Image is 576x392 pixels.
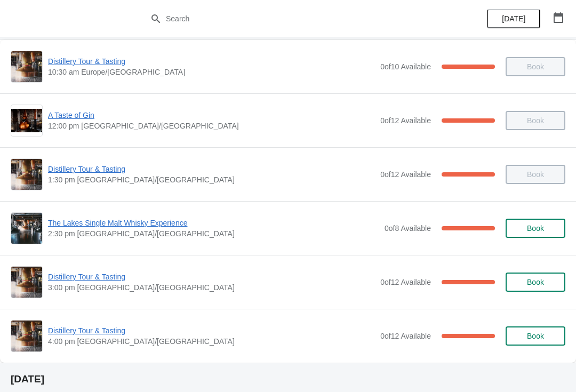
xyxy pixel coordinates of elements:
span: 0 of 8 Available [385,224,431,233]
img: The Lakes Single Malt Whisky Experience | | 2:30 pm Europe/London [11,213,42,244]
span: Distillery Tour & Tasting [48,325,375,336]
span: Book [527,332,544,340]
span: 0 of 10 Available [380,62,431,71]
span: 2:30 pm [GEOGRAPHIC_DATA]/[GEOGRAPHIC_DATA] [48,228,379,239]
span: 12:00 pm [GEOGRAPHIC_DATA]/[GEOGRAPHIC_DATA] [48,121,375,131]
span: The Lakes Single Malt Whisky Experience [48,218,379,228]
button: Book [506,219,565,238]
button: [DATE] [487,9,540,28]
input: Search [165,9,432,28]
span: Book [527,278,544,286]
button: Book [506,273,565,292]
span: Distillery Tour & Tasting [48,271,375,282]
span: Distillery Tour & Tasting [48,164,375,174]
img: Distillery Tour & Tasting | | 1:30 pm Europe/London [11,159,42,190]
span: 1:30 pm [GEOGRAPHIC_DATA]/[GEOGRAPHIC_DATA] [48,174,375,185]
h2: [DATE] [11,374,565,385]
button: Book [506,326,565,346]
span: 0 of 12 Available [380,170,431,179]
img: Distillery Tour & Tasting | | 10:30 am Europe/London [11,51,42,82]
img: A Taste of Gin | | 12:00 pm Europe/London [11,109,42,132]
span: 0 of 12 Available [380,278,431,286]
img: Distillery Tour & Tasting | | 3:00 pm Europe/London [11,267,42,298]
span: 0 of 12 Available [380,116,431,125]
span: 10:30 am Europe/[GEOGRAPHIC_DATA] [48,67,375,77]
span: A Taste of Gin [48,110,375,121]
span: [DATE] [502,14,525,23]
img: Distillery Tour & Tasting | | 4:00 pm Europe/London [11,321,42,351]
span: 0 of 12 Available [380,332,431,340]
span: 3:00 pm [GEOGRAPHIC_DATA]/[GEOGRAPHIC_DATA] [48,282,375,293]
span: Book [527,224,544,233]
span: 4:00 pm [GEOGRAPHIC_DATA]/[GEOGRAPHIC_DATA] [48,336,375,347]
span: Distillery Tour & Tasting [48,56,375,67]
